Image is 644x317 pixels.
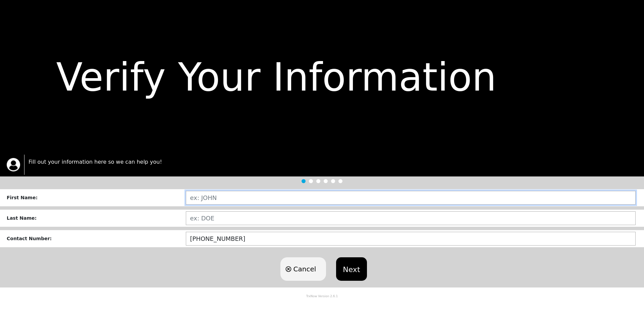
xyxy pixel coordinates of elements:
img: trx now logo [7,158,20,171]
p: Fill out your information here so we can help you! [29,158,637,166]
div: Last Name : [7,215,186,222]
span: Cancel [293,264,316,274]
button: Next [336,257,367,281]
input: ex: JOHN [186,191,636,205]
input: ex: DOE [186,211,636,225]
div: Contact Number : [7,235,186,242]
div: Verify Your Information [13,48,631,106]
button: Cancel [280,257,326,281]
div: First Name : [7,194,186,201]
input: (123) 456-7890 [186,232,636,246]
